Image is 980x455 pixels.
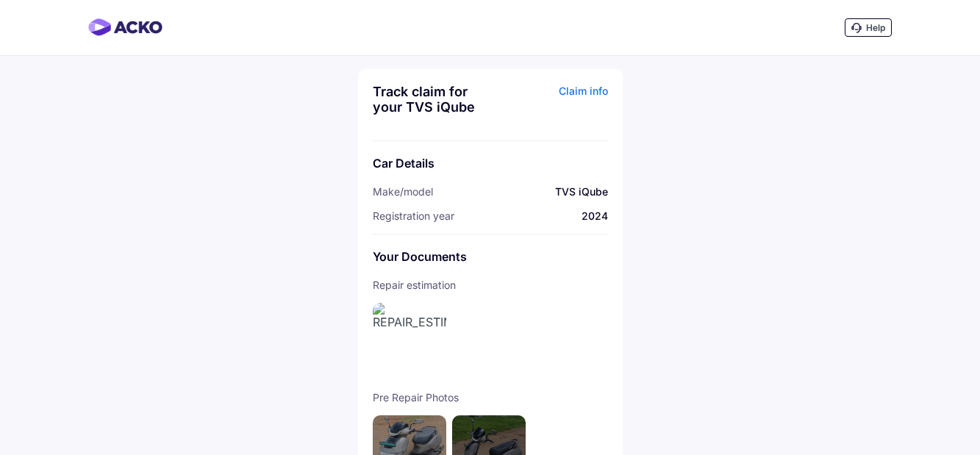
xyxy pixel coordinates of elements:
span: Make/model [373,185,433,198]
img: REPAIR_ESTIMATION [373,303,446,376]
div: Track claim for your TVS iQube [373,84,487,115]
img: horizontal-gradient.png [88,18,162,36]
span: TVS iQube [555,185,608,198]
div: Claim info [494,84,608,126]
span: Help [866,22,885,33]
div: Your Documents [373,249,608,264]
span: Pre Repair Photos [373,391,601,404]
div: Car Details [373,156,608,171]
span: Registration year [373,209,454,222]
span: 2024 [582,209,608,222]
span: Repair estimation [373,279,601,291]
